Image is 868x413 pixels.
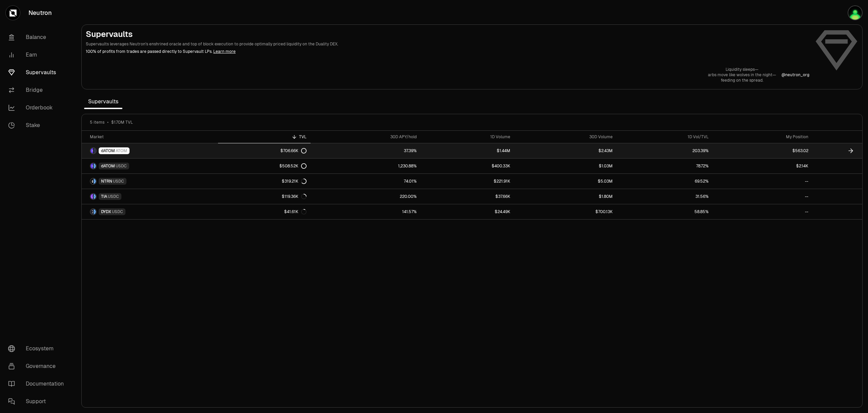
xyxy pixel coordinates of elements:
a: 69.52% [617,174,713,189]
a: Stake [3,117,73,134]
a: Orderbook [3,99,73,117]
h2: Supervaults [86,29,809,40]
a: -- [713,189,812,204]
span: NTRN [101,179,112,184]
img: Cosmos Invesment [848,5,863,20]
a: Liquidity sleeps—arbs move like wolves in the night—feeding on the spread. [708,67,776,83]
span: TIA [101,194,107,199]
a: $24.49K [421,204,514,219]
img: USDC Logo [94,209,96,214]
div: $508.52K [279,163,307,169]
div: $706.66K [280,148,307,153]
img: dATOM Logo [91,163,93,169]
a: Bridge [3,81,73,99]
div: 30D Volume [518,134,613,140]
a: $119.36K [218,189,311,204]
a: $2.14K [713,159,812,173]
span: 5 items [90,120,104,125]
a: -- [713,174,812,189]
a: 141.57% [311,204,421,219]
a: Ecosystem [3,340,73,357]
a: 58.85% [617,204,713,219]
a: 78.72% [617,159,713,173]
a: TIA LogoUSDC LogoTIAUSDC [82,189,218,204]
img: USDC Logo [94,179,96,184]
a: $1.44M [421,143,514,158]
p: 100% of profits from trades are passed directly to Supervault LPs. [86,48,809,55]
a: NTRN LogoUSDC LogoNTRNUSDC [82,174,218,189]
div: $41.61K [284,209,307,214]
a: 203.39% [617,143,713,158]
div: $119.36K [282,194,307,199]
a: -- [713,204,812,219]
div: TVL [222,134,307,140]
span: $1.70M TVL [111,120,133,125]
a: $400.33K [421,159,514,173]
p: @ neutron_org [782,72,809,78]
div: 30D APY/hold [315,134,417,140]
span: DYDX [101,209,111,214]
span: USDC [116,163,127,169]
a: 31.56% [617,189,713,204]
div: $319.21K [282,179,307,184]
span: USDC [113,179,124,184]
a: $221.91K [421,174,514,189]
a: Balance [3,28,73,46]
a: Supervaults [3,64,73,81]
span: Supervaults [84,95,122,108]
a: Support [3,393,73,410]
div: My Position [717,134,808,140]
p: feeding on the spread. [708,78,776,83]
p: Liquidity sleeps— [708,67,776,72]
div: 1D Vol/TVL [621,134,709,140]
a: 74.01% [311,174,421,189]
span: dATOM [101,148,115,153]
a: $706.66K [218,143,311,158]
a: 1,230.88% [311,159,421,173]
a: 220.00% [311,189,421,204]
a: dATOM LogoATOM LogodATOMATOM [82,143,218,158]
img: NTRN Logo [91,179,93,184]
a: $37.66K [421,189,514,204]
div: Market [90,134,214,140]
p: arbs move like wolves in the night— [708,72,776,78]
div: 1D Volume [425,134,510,140]
a: $5.03M [514,174,617,189]
a: $1.80M [514,189,617,204]
a: $700.13K [514,204,617,219]
img: USDC Logo [94,194,96,199]
img: DYDX Logo [91,209,93,214]
a: Documentation [3,375,73,393]
a: @neutron_org [782,72,809,78]
img: dATOM Logo [91,148,93,153]
a: $41.61K [218,204,311,219]
a: 37.39% [311,143,421,158]
a: Earn [3,46,73,64]
span: USDC [108,194,119,199]
img: ATOM Logo [94,148,96,153]
span: dATOM [101,163,115,169]
a: $1.03M [514,159,617,173]
a: $2.43M [514,143,617,158]
a: $319.21K [218,174,311,189]
a: Learn more [213,49,236,54]
p: Supervaults leverages Neutron's enshrined oracle and top of block execution to provide optimally ... [86,41,809,47]
a: $508.52K [218,159,311,173]
a: $563.02 [713,143,812,158]
img: TIA Logo [91,194,93,199]
a: DYDX LogoUSDC LogoDYDXUSDC [82,204,218,219]
a: Governance [3,357,73,375]
a: dATOM LogoUSDC LogodATOMUSDC [82,159,218,173]
span: ATOM [116,148,127,153]
img: USDC Logo [94,163,96,169]
span: USDC [112,209,123,214]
